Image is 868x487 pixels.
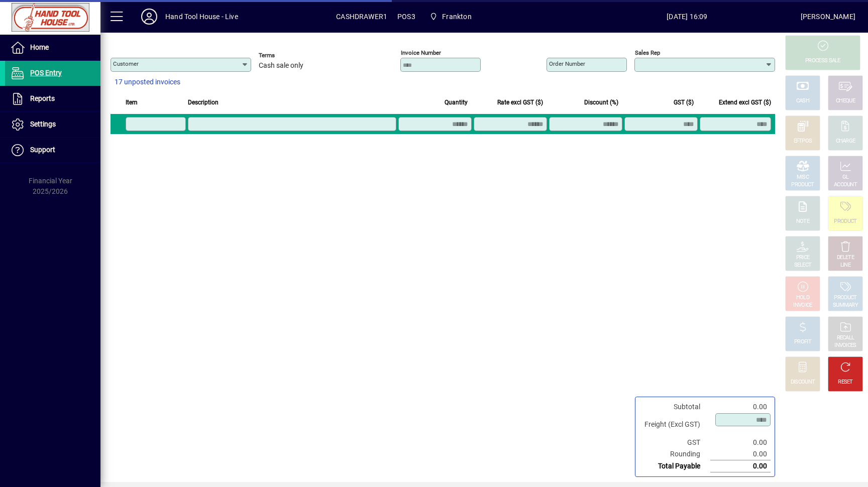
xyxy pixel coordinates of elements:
[30,43,49,51] span: Home
[133,8,165,26] button: Profile
[639,460,710,472] td: Total Payable
[710,448,771,460] td: 0.00
[836,97,855,105] div: CHEQUE
[837,334,854,342] div: RECALL
[574,9,801,25] span: [DATE] 16:09
[833,302,858,309] div: SUMMARY
[791,181,814,189] div: PRODUCT
[549,60,585,67] mat-label: Order number
[639,401,710,413] td: Subtotal
[834,181,857,189] div: ACCOUNT
[837,254,854,262] div: DELETE
[674,97,694,108] span: GST ($)
[793,302,812,309] div: INVOICE
[5,35,100,60] a: Home
[797,174,809,181] div: MISC
[834,342,856,349] div: INVOICES
[710,460,771,472] td: 0.00
[639,437,710,448] td: GST
[791,379,815,386] div: DISCOUNT
[842,174,849,181] div: GL
[838,379,853,386] div: RESET
[639,413,710,437] td: Freight (Excl GST)
[442,9,471,25] span: Frankton
[635,49,660,56] mat-label: Sales rep
[796,254,810,262] div: PRICE
[30,120,56,128] span: Settings
[111,73,184,91] button: 17 unposted invoices
[710,401,771,413] td: 0.00
[834,294,856,302] div: PRODUCT
[710,437,771,448] td: 0.00
[188,97,219,108] span: Description
[497,97,543,108] span: Rate excl GST ($)
[639,448,710,460] td: Rounding
[259,52,319,59] span: Terms
[805,57,840,65] div: PROCESS SALE
[5,86,100,111] a: Reports
[794,338,811,346] div: PROFIT
[30,94,55,102] span: Reports
[259,62,303,70] span: Cash sale only
[796,294,809,302] div: HOLD
[719,97,771,108] span: Extend excl GST ($)
[840,262,850,269] div: LINE
[445,97,468,108] span: Quantity
[5,112,100,137] a: Settings
[113,60,139,67] mat-label: Customer
[397,9,415,25] span: POS3
[794,262,812,269] div: SELECT
[836,138,855,145] div: CHARGE
[401,49,441,56] mat-label: Invoice number
[834,218,856,225] div: PRODUCT
[794,138,812,145] div: EFTPOS
[796,97,809,105] div: CASH
[5,138,100,163] a: Support
[336,9,387,25] span: CASHDRAWER1
[584,97,618,108] span: Discount (%)
[30,69,62,77] span: POS Entry
[801,9,855,25] div: [PERSON_NAME]
[126,97,138,108] span: Item
[796,218,809,225] div: NOTE
[165,9,238,25] div: Hand Tool House - Live
[425,8,476,26] span: Frankton
[30,146,55,154] span: Support
[115,77,180,87] span: 17 unposted invoices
